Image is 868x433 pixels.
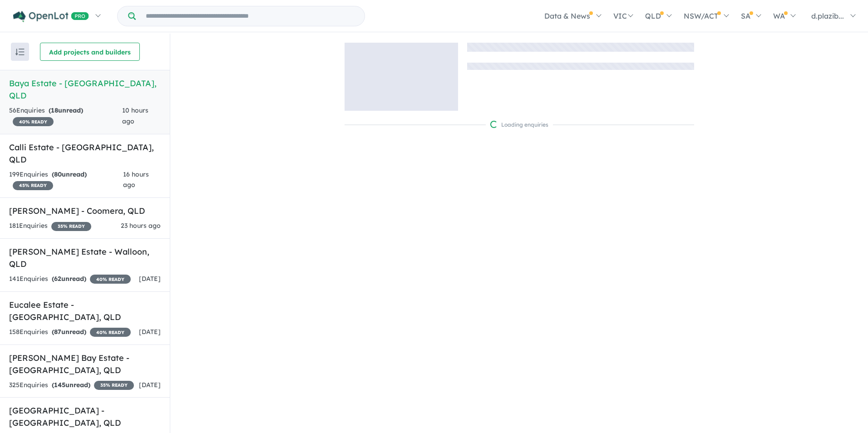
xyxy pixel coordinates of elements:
[90,328,131,337] span: 40 % READY
[121,221,161,230] span: 23 hours ago
[52,328,86,336] strong: ( unread)
[9,352,161,376] h5: [PERSON_NAME] Bay Estate - [GEOGRAPHIC_DATA] , QLD
[811,11,844,20] span: d.plazib...
[13,11,89,22] img: Openlot PRO Logo White
[51,222,91,231] span: 35 % READY
[138,6,363,26] input: Try estate name, suburb, builder or developer
[13,181,53,190] span: 45 % READY
[9,380,134,391] div: 325 Enquir ies
[51,106,58,114] span: 18
[54,328,61,336] span: 87
[9,105,122,127] div: 56 Enquir ies
[490,120,548,129] div: Loading enquiries
[52,170,87,178] strong: ( unread)
[52,381,90,389] strong: ( unread)
[90,275,131,284] span: 40 % READY
[13,117,54,126] span: 40 % READY
[9,299,161,323] h5: Eucalee Estate - [GEOGRAPHIC_DATA] , QLD
[52,275,86,283] strong: ( unread)
[9,221,91,231] div: 181 Enquir ies
[139,275,161,283] span: [DATE]
[40,43,140,61] button: Add projects and builders
[9,274,131,285] div: 141 Enquir ies
[9,327,131,338] div: 158 Enquir ies
[123,170,149,189] span: 16 hours ago
[139,381,161,389] span: [DATE]
[15,49,25,55] img: sort.svg
[9,246,161,270] h5: [PERSON_NAME] Estate - Walloon , QLD
[139,328,161,336] span: [DATE]
[9,141,161,166] h5: Calli Estate - [GEOGRAPHIC_DATA] , QLD
[122,106,148,125] span: 10 hours ago
[9,169,123,191] div: 199 Enquir ies
[49,106,83,114] strong: ( unread)
[94,381,134,390] span: 35 % READY
[54,381,65,389] span: 145
[9,77,161,102] h5: Baya Estate - [GEOGRAPHIC_DATA] , QLD
[9,404,161,429] h5: [GEOGRAPHIC_DATA] - [GEOGRAPHIC_DATA] , QLD
[54,275,61,283] span: 62
[9,205,161,217] h5: [PERSON_NAME] - Coomera , QLD
[54,170,62,178] span: 80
